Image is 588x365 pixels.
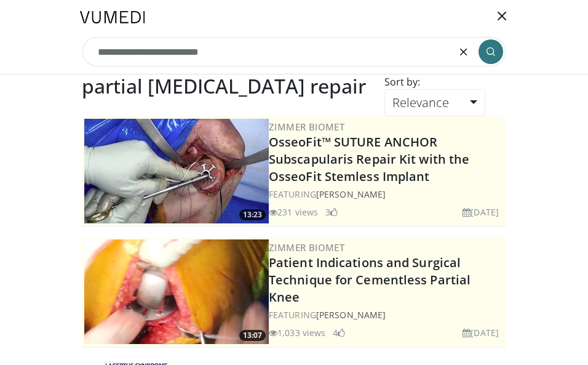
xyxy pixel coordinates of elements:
h2: partial [MEDICAL_DATA] repair [82,74,366,98]
div: FEATURING [269,188,504,201]
li: 231 views [269,206,318,219]
a: Patient Indications and Surgical Technique for Cementless Partial Knee [269,254,471,305]
a: Relevance [384,89,485,116]
div: Sort by: [375,74,429,89]
a: OsseoFit™ SUTURE ANCHOR Subscapularis Repair Kit with the OsseoFit Stemless Implant [269,134,469,185]
div: FEATURING [269,308,504,321]
img: 3efde6b3-4cc2-4370-89c9-d2e13bff7c5c.300x170_q85_crop-smart_upscale.jpg [84,239,269,344]
li: 4 [333,326,345,339]
li: 3 [325,206,338,219]
a: 13:07 [84,239,269,344]
li: [DATE] [463,326,499,339]
li: [DATE] [463,206,499,219]
span: Relevance [392,94,449,111]
span: 13:23 [239,209,266,220]
li: 1,033 views [269,326,325,339]
img: VuMedi Logo [80,11,145,23]
a: Zimmer Biomet [269,241,344,254]
a: [PERSON_NAME] [316,309,386,321]
span: 13:07 [239,330,266,341]
a: [PERSON_NAME] [316,188,386,200]
img: 40c8acad-cf15-4485-a741-123ec1ccb0c0.300x170_q85_crop-smart_upscale.jpg [84,119,269,223]
input: Search topics, interventions [82,37,506,66]
a: 13:23 [84,119,269,223]
a: Zimmer Biomet [269,121,344,133]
